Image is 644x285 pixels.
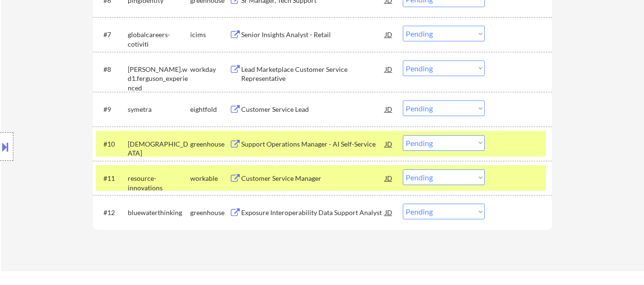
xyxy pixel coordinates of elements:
div: JD [384,169,394,187]
div: eightfold [190,105,229,114]
div: globalcareers-cotiviti [128,30,190,49]
div: Exposure Interoperability Data Support Analyst [241,208,385,217]
div: Support Operations Manager - AI Self-Service [241,139,385,149]
div: icims [190,30,229,39]
div: Senior Insights Analyst - Retail [241,30,385,39]
div: JD [384,100,394,118]
div: workable [190,174,229,183]
div: Lead Marketplace Customer Service Representative [241,65,385,83]
div: Customer Service Manager [241,174,385,183]
div: workday [190,65,229,74]
div: JD [384,60,394,78]
div: JD [384,204,394,221]
div: greenhouse [190,139,229,149]
div: JD [384,26,394,43]
div: greenhouse [190,208,229,217]
div: #7 [103,30,120,39]
div: Customer Service Lead [241,105,385,114]
div: JD [384,135,394,152]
